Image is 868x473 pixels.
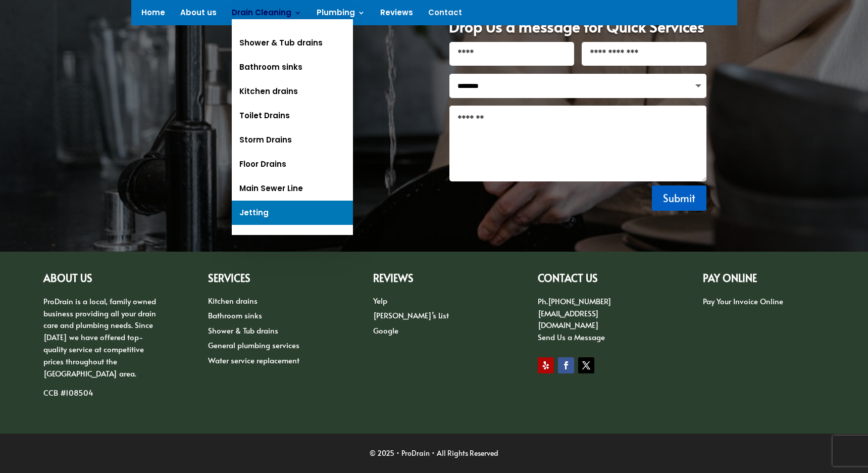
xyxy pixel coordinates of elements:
button: Submit [652,185,706,211]
a: Follow on Yelp [538,357,554,373]
h2: PAY ONLINE [703,273,825,289]
a: About us [180,9,217,20]
a: Yelp [373,295,387,306]
h2: ABOUT US [43,273,165,289]
a: Google [373,325,398,336]
p: ProDrain is a local, family owned business providing all your drain care and plumbing needs. Sinc... [43,295,165,387]
a: Kitchen drains [232,79,353,104]
h1: Drop Us a message for Quick Services [449,19,706,42]
a: [PERSON_NAME]’s List [373,310,449,320]
a: Jetting [232,201,353,225]
a: Contact [428,9,462,20]
a: Send Us a Message [538,332,605,342]
a: General plumbing services [208,340,299,350]
a: Main Sewer Line [232,176,353,201]
div: © 2025 • ProDrain • All Rights Reserved [162,447,707,459]
a: [EMAIL_ADDRESS][DOMAIN_NAME] [538,308,599,330]
span: CCB #108504 [43,387,93,398]
a: Follow on X [578,357,594,373]
h2: CONTACT US [538,273,659,289]
a: Follow on Facebook [558,357,574,373]
a: Water service replacement [208,355,299,365]
h2: Reviews [373,273,495,289]
a: Reviews [380,9,413,20]
a: Drain Cleaning [232,9,301,20]
a: Bathroom sinks [232,55,353,79]
a: Pay Your Invoice Online [703,296,783,306]
a: Floor Drains [232,152,353,176]
a: Shower & Tub drains [208,325,278,336]
h2: Services [208,273,330,289]
a: Plumbing [317,9,365,20]
a: Toilet Drains [232,104,353,128]
a: [PHONE_NUMBER] [548,296,611,306]
a: Home [141,9,165,20]
a: Bathroom sinks [208,310,262,320]
a: Storm Drains [232,128,353,152]
a: Kitchen drains [208,295,258,306]
span: Ph. [538,296,548,306]
a: Shower & Tub drains [232,31,353,55]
